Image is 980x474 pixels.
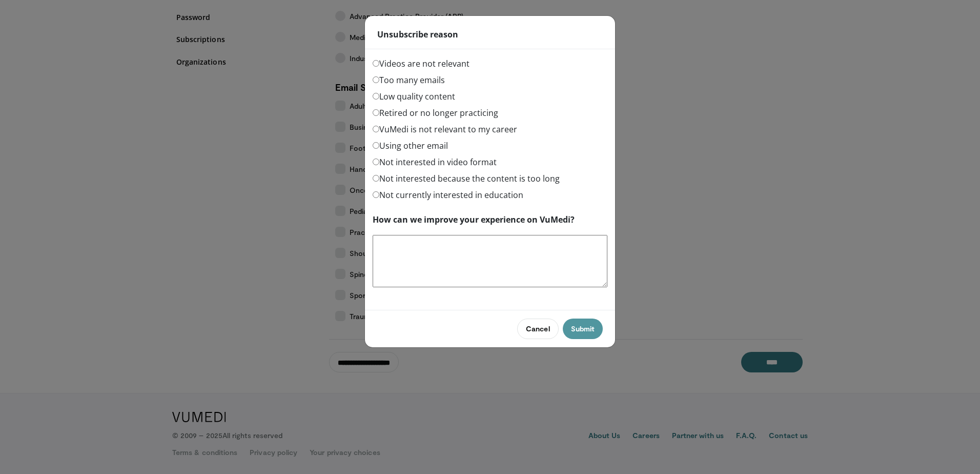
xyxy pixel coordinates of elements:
[373,76,379,83] input: Too many emails
[373,57,469,70] label: Videos are not relevant
[373,172,560,185] label: Not interested because the content is too long
[373,107,498,119] label: Retired or no longer practicing
[377,28,458,41] strong: Unsubscribe reason
[373,213,575,226] label: How can we improve your experience on VuMedi?
[373,140,448,152] label: Using other email
[373,189,523,201] label: Not currently interested in education
[563,319,603,339] button: Submit
[517,319,558,339] button: Cancel
[373,90,455,103] label: Low quality content
[373,159,379,165] input: Not interested in video format
[373,142,379,149] input: Using other email
[373,126,379,132] input: VuMedi is not relevant to my career
[373,60,379,67] input: Videos are not relevant
[373,109,379,116] input: Retired or no longer practicing
[373,123,517,135] label: VuMedi is not relevant to my career
[373,156,497,168] label: Not interested in video format
[373,191,379,198] input: Not currently interested in education
[373,93,379,100] input: Low quality content
[373,175,379,182] input: Not interested because the content is too long
[373,74,445,86] label: Too many emails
